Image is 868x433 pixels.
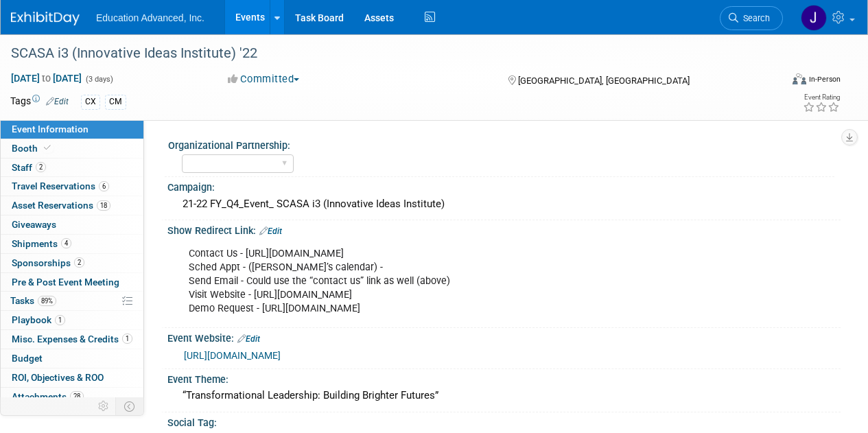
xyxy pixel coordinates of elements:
[223,72,305,86] button: Committed
[1,330,143,349] a: Misc. Expenses & Credits1
[1,139,143,158] a: Booth
[36,162,46,172] span: 2
[1,235,143,253] a: Shipments4
[167,220,841,238] div: Show Redirect Link:
[178,385,830,406] div: “Transformational Leadership: Building Brighter Futures”
[46,97,69,106] a: Edit
[184,350,281,361] a: [URL][DOMAIN_NAME]
[12,162,46,173] span: Staff
[1,159,143,177] a: Staff2
[179,240,707,323] div: Contact Us - [URL][DOMAIN_NAME] Sched Appt - ([PERSON_NAME]’s calendar) -
[738,13,770,23] span: Search
[793,73,806,84] img: Format-Inperson.png
[12,124,89,134] span: Event Information
[96,12,204,23] span: Education Advanced, Inc.
[40,73,53,84] span: to
[189,275,450,314] : Send Email - Could use the “contact us” link as well (above) Visit Website - [URL][DOMAIN_NAME] D...
[12,353,43,364] span: Budget
[70,391,84,401] span: 28
[168,135,834,152] div: Organizational Partnership:
[116,397,144,415] td: Toggle Event Tabs
[92,397,116,415] td: Personalize Event Tab Strip
[122,333,132,344] span: 1
[10,72,82,84] span: [DATE] [DATE]
[38,296,56,306] span: 89%
[12,200,110,211] span: Asset Reservations
[808,74,841,84] div: In-Person
[1,196,143,215] a: Asset Reservations18
[1,120,143,139] a: Event Information
[99,181,109,191] span: 6
[801,5,827,31] img: Jennifer Knipp
[1,368,143,387] a: ROI, Objectives & ROO
[97,200,110,211] span: 18
[12,238,71,249] span: Shipments
[6,41,770,66] div: SCASA i3 (Innovative Ideas Institute) '22
[12,333,132,344] span: Misc. Expenses & Credits
[237,334,260,344] a: Edit
[1,311,143,329] a: Playbook1
[167,328,841,346] div: Event Website:
[1,177,143,196] a: Travel Reservations6
[1,215,143,234] a: Giveaways
[719,71,841,92] div: Event Format
[12,180,109,191] span: Travel Reservations
[74,257,84,268] span: 2
[178,194,830,215] div: 21-22 FY_Q4_Event_ SCASA i3 (Innovative Ideas Institute)
[167,412,841,430] div: Social Tag:
[10,295,56,306] span: Tasks
[12,257,84,268] span: Sponsorships
[12,277,119,288] span: Pre & Post Event Meeting
[12,372,104,383] span: ROI, Objectives & ROO
[55,315,65,325] span: 1
[12,219,56,230] span: Giveaways
[1,254,143,272] a: Sponsorships2
[1,388,143,406] a: Attachments28
[12,391,84,402] span: Attachments
[518,75,690,86] span: [GEOGRAPHIC_DATA], [GEOGRAPHIC_DATA]
[1,349,143,368] a: Budget
[105,95,126,109] div: CM
[10,94,69,110] td: Tags
[803,94,840,101] div: Event Rating
[84,75,113,84] span: (3 days)
[1,273,143,292] a: Pre & Post Event Meeting
[720,6,783,30] a: Search
[11,12,80,25] img: ExhibitDay
[61,238,71,248] span: 4
[12,143,54,154] span: Booth
[167,369,841,386] div: Event Theme:
[44,144,51,152] i: Booth reservation complete
[12,314,65,325] span: Playbook
[259,226,282,236] a: Edit
[167,177,841,194] div: Campaign:
[1,292,143,310] a: Tasks89%
[81,95,100,109] div: CX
